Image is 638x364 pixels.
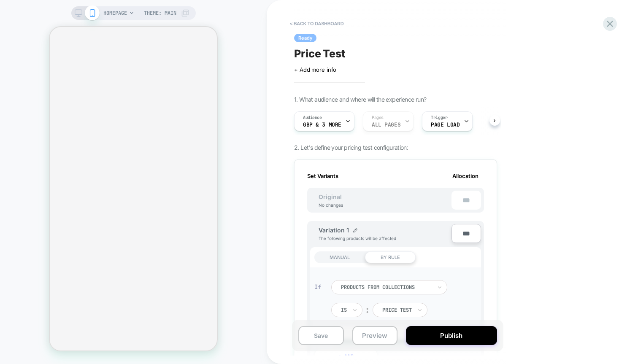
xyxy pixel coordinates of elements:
div: If [314,283,323,291]
button: < back to dashboard [286,17,348,30]
span: Page Load [431,122,460,128]
button: Publish [406,326,497,345]
img: edit [353,228,357,232]
span: Original [310,193,350,200]
button: Save [298,326,344,345]
span: HOMEPAGE [103,6,127,20]
span: 2. Let's define your pricing test configuration: [294,144,408,151]
div: No changes [310,202,351,208]
span: Ready [294,34,316,42]
span: The following products will be affected [319,236,396,241]
div: ︰ [363,305,372,316]
button: Preview [352,326,398,345]
span: Trigger [431,115,447,121]
div: BY RULE [365,251,416,263]
span: Set Variants [307,173,338,179]
span: 1. What audience and where will the experience run? [294,96,426,103]
span: + Add more info [294,66,336,73]
div: MANUAL [314,251,365,263]
span: Allocation [452,173,478,179]
span: Price Test [294,47,346,60]
span: Theme: MAIN [144,6,176,20]
span: Variation 1 [319,226,349,234]
span: Audience [303,115,322,121]
span: GBP & 3 More [303,122,341,128]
